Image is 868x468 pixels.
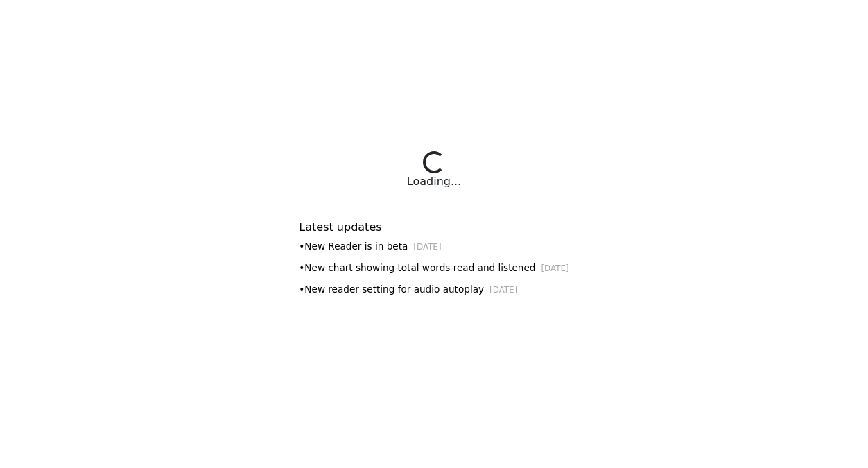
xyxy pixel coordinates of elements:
[299,239,568,254] div: • New Reader is in beta
[299,261,568,275] div: • New chart showing total words read and listened
[299,282,568,297] div: • New reader setting for audio autoplay
[407,173,461,190] div: Loading...
[413,242,441,252] small: [DATE]
[299,220,568,234] h6: Latest updates
[541,263,568,273] small: [DATE]
[489,285,517,295] small: [DATE]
